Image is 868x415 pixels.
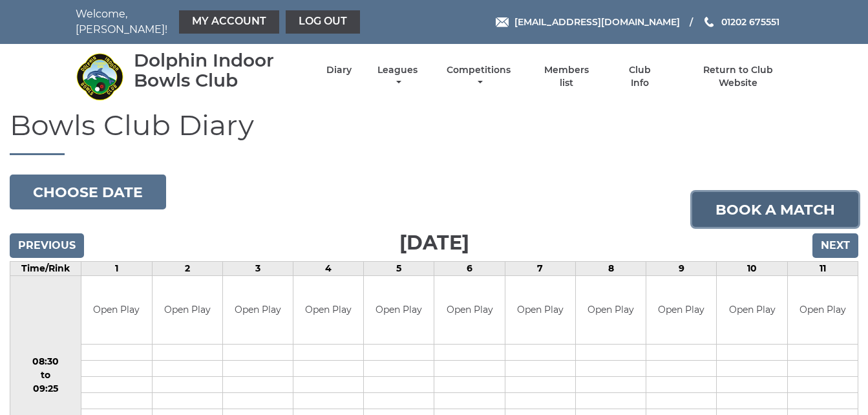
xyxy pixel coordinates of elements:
[10,233,84,258] input: Previous
[374,64,421,89] a: Leagues
[646,276,716,344] td: Open Play
[619,64,661,89] a: Club Info
[703,15,779,29] a: Phone us 01202 675551
[536,64,596,89] a: Members list
[787,262,858,276] td: 11
[444,64,514,89] a: Competitions
[721,16,779,28] span: 01202 675551
[179,10,279,34] a: My Account
[81,262,152,276] td: 1
[717,276,787,344] td: Open Play
[683,64,792,89] a: Return to Club Website
[717,262,787,276] td: 10
[788,276,858,344] td: Open Play
[153,276,222,344] td: Open Play
[576,276,646,344] td: Open Play
[646,262,717,276] td: 9
[704,17,714,27] img: Phone us
[575,262,646,276] td: 8
[293,262,364,276] td: 4
[134,50,304,90] div: Dolphin Indoor Bowls Club
[496,17,509,27] img: Email
[505,276,575,344] td: Open Play
[152,262,222,276] td: 2
[10,262,81,276] td: Time/Rink
[364,276,434,344] td: Open Play
[812,233,858,258] input: Next
[692,192,858,227] a: Book a match
[514,16,680,28] span: [EMAIL_ADDRESS][DOMAIN_NAME]
[434,276,504,344] td: Open Play
[286,10,360,34] a: Log out
[76,6,363,37] nav: Welcome, [PERSON_NAME]!
[434,262,505,276] td: 6
[505,262,575,276] td: 7
[76,52,124,101] img: Dolphin Indoor Bowls Club
[81,276,151,344] td: Open Play
[293,276,363,344] td: Open Play
[326,64,352,76] a: Diary
[364,262,434,276] td: 5
[223,276,293,344] td: Open Play
[10,175,166,209] button: Choose date
[496,15,680,29] a: Email [EMAIL_ADDRESS][DOMAIN_NAME]
[222,262,293,276] td: 3
[10,109,858,155] h1: Bowls Club Diary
